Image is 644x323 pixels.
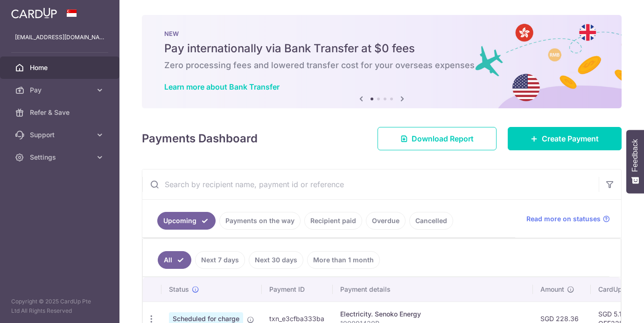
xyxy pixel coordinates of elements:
[158,251,191,269] a: All
[626,130,644,193] button: Feedback - Show survey
[219,212,301,230] a: Payments on the way
[164,60,599,71] h6: Zero processing fees and lowered transfer cost for your overseas expenses
[508,127,622,150] a: Create Payment
[15,33,105,42] p: [EMAIL_ADDRESS][DOMAIN_NAME]
[142,169,599,199] input: Search by recipient name, payment id or reference
[412,133,474,144] span: Download Report
[378,127,497,150] a: Download Report
[11,7,57,19] img: CardUp
[542,133,599,144] span: Create Payment
[157,212,216,230] a: Upcoming
[30,153,91,162] span: Settings
[262,277,333,302] th: Payment ID
[540,285,564,294] span: Amount
[164,41,599,56] h5: Pay internationally via Bank Transfer at $0 fees
[366,212,406,230] a: Overdue
[142,15,622,108] img: Bank transfer banner
[142,130,258,147] h4: Payments Dashboard
[195,251,245,269] a: Next 7 days
[30,63,91,72] span: Home
[333,277,533,302] th: Payment details
[409,212,453,230] a: Cancelled
[249,251,303,269] a: Next 30 days
[30,130,91,140] span: Support
[526,214,610,224] a: Read more on statuses
[584,295,635,318] iframe: Opens a widget where you can find more information
[340,309,525,319] div: Electricity. Senoko Energy
[598,285,634,294] span: CardUp fee
[526,214,601,224] span: Read more on statuses
[169,285,189,294] span: Status
[164,30,599,37] p: NEW
[30,85,91,95] span: Pay
[307,251,380,269] a: More than 1 month
[631,139,639,172] span: Feedback
[304,212,362,230] a: Recipient paid
[30,108,91,117] span: Refer & Save
[164,82,280,91] a: Learn more about Bank Transfer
